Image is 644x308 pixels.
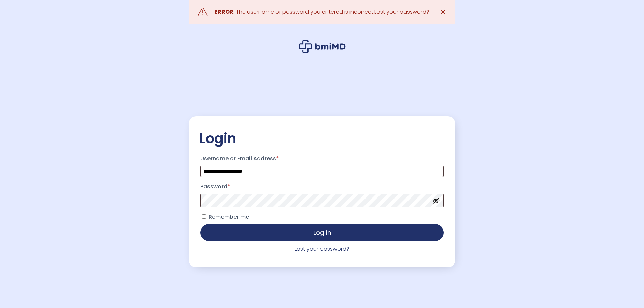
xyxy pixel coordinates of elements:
[199,130,445,147] h2: Login
[202,214,206,219] input: Remember me
[436,5,450,19] a: ✕
[432,197,440,204] button: Show password
[215,7,429,17] div: : The username or password you entered is incorrect. ?
[295,245,349,253] a: Lost your password?
[200,181,444,192] label: Password
[374,8,426,16] a: Lost your password
[215,8,233,16] strong: ERROR
[200,153,444,164] label: Username or Email Address
[200,224,444,241] button: Log in
[209,213,249,221] span: Remember me
[440,7,446,17] span: ✕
